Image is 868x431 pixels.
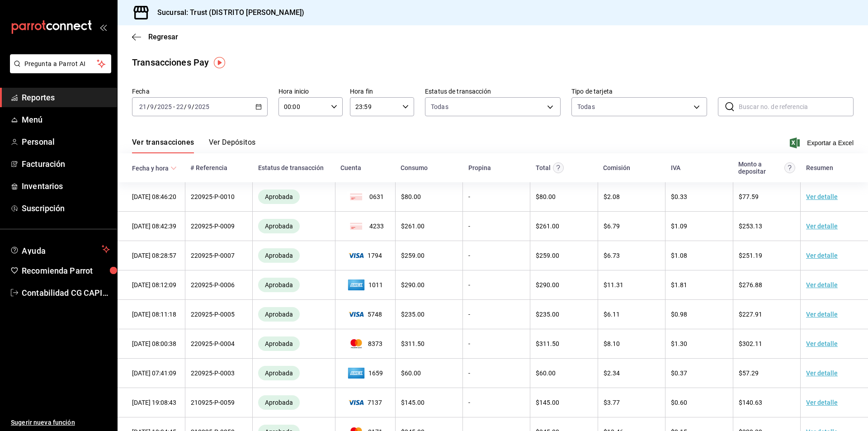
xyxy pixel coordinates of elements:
span: Facturación [22,158,110,170]
input: ---- [157,103,172,110]
td: - [463,388,530,417]
input: -- [187,103,192,110]
input: -- [150,103,154,110]
span: Todas [431,102,448,111]
td: - [463,270,530,300]
svg: Este es el monto resultante del total pagado menos comisión e IVA. Esta será la parte que se depo... [784,162,795,173]
span: $ 227.91 [739,311,762,318]
span: $ 1.09 [671,223,687,230]
span: $ 60.00 [401,369,421,377]
span: $ 235.00 [536,311,559,318]
span: Aprobada [261,193,297,200]
span: $ 276.88 [739,281,762,289]
label: Estatus de transacción [425,88,561,95]
td: 220925-P-0004 [185,329,252,359]
div: IVA [671,164,680,171]
a: Ver detalle [806,311,838,318]
td: 220925-P-0007 [185,241,252,270]
span: Aprobada [261,252,297,259]
span: $ 1.30 [671,340,687,347]
span: Aprobada [261,281,297,289]
div: Todas [577,102,595,111]
div: Transacciones cobradas de manera exitosa. [258,366,300,380]
td: - [463,359,530,388]
span: / [154,103,157,110]
span: $ 6.79 [604,223,620,230]
svg: Este monto equivale al total pagado por el comensal antes de aplicar Comisión e IVA. [553,162,564,173]
span: $ 251.19 [739,252,762,259]
button: Exportar a Excel [792,137,854,148]
div: Transacciones cobradas de manera exitosa. [258,336,300,351]
span: Personal [22,136,110,148]
label: Fecha [132,88,268,95]
span: $ 0.37 [671,369,687,377]
td: [DATE] 08:46:20 [118,182,185,212]
span: $ 290.00 [536,281,559,289]
td: - [463,300,530,329]
span: 8373 [341,339,390,348]
input: -- [139,103,147,110]
span: $ 145.00 [536,399,559,406]
span: 1659 [341,366,390,380]
input: Buscar no. de referencia [739,98,854,116]
span: $ 261.00 [536,223,559,230]
td: 210925-P-0059 [185,388,252,417]
td: - [463,182,530,212]
span: Aprobada [261,311,297,318]
span: Suscripción [22,202,110,214]
span: $ 311.50 [401,340,425,347]
span: / [147,103,150,110]
span: $ 0.60 [671,399,687,406]
span: 0631 [341,191,390,202]
div: Estatus de transacción [258,164,324,171]
span: Ayuda [22,244,98,255]
div: Comisión [603,164,630,171]
td: [DATE] 08:28:57 [118,241,185,270]
a: Ver detalle [806,369,838,377]
span: $ 311.50 [536,340,559,347]
span: Reportes [22,91,110,104]
span: 5748 [341,311,390,318]
span: $ 235.00 [401,311,425,318]
td: [DATE] 08:42:39 [118,212,185,241]
span: Aprobada [261,399,297,406]
span: 4233 [341,221,390,232]
span: Recomienda Parrot [22,265,110,277]
div: Transacciones cobradas de manera exitosa. [258,395,300,410]
span: $ 145.00 [401,399,425,406]
div: Transacciones cobradas de manera exitosa. [258,248,300,263]
label: Hora inicio [278,88,343,95]
span: Regresar [148,33,178,41]
span: $ 259.00 [536,252,559,259]
button: Pregunta a Parrot AI [10,54,111,73]
td: 220925-P-0003 [185,359,252,388]
span: $ 1.81 [671,281,687,289]
div: Transacciones cobradas de manera exitosa. [258,219,300,233]
span: $ 1.08 [671,252,687,259]
span: $ 6.73 [604,252,620,259]
span: Pregunta a Parrot AI [24,59,97,69]
span: $ 0.98 [671,311,687,318]
span: $ 57.29 [739,369,759,377]
span: 7137 [341,399,390,406]
a: Pregunta a Parrot AI [6,66,111,75]
div: Transacciones cobradas de manera exitosa. [258,189,300,204]
span: - [173,103,175,110]
div: Transacciones cobradas de manera exitosa. [258,307,300,322]
span: Menú [22,114,110,126]
div: Resumen [806,164,833,171]
span: $ 77.59 [739,193,759,200]
label: Tipo de tarjeta [571,88,707,95]
td: 220925-P-0010 [185,182,252,212]
label: Hora fin [350,88,414,95]
span: $ 290.00 [401,281,425,289]
span: 1794 [341,252,390,259]
a: Ver detalle [806,340,838,347]
span: Inventarios [22,180,110,192]
img: Tooltip marker [214,57,225,68]
span: $ 60.00 [536,369,556,377]
span: $ 2.08 [604,193,620,200]
td: - [463,241,530,270]
span: $ 3.77 [604,399,620,406]
span: $ 253.13 [739,223,762,230]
